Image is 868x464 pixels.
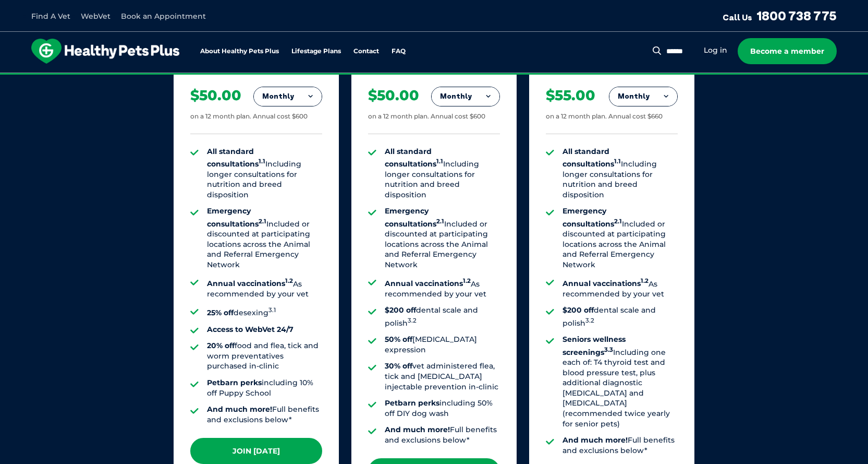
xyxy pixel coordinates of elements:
a: Contact [353,48,379,55]
img: hpp-logo [31,39,179,64]
strong: Emergency consultations [207,206,266,228]
div: $50.00 [368,87,419,104]
div: on a 12 month plan. Annual cost $660 [546,112,663,121]
sup: 1.1 [614,158,621,165]
li: Including longer consultations for nutrition and breed disposition [563,147,678,200]
strong: Seniors wellness screenings [563,335,626,356]
button: Search [651,45,664,56]
div: on a 12 month plan. Annual cost $600 [190,112,308,121]
strong: Annual vaccinations [385,279,471,288]
sup: 3.2 [585,317,594,324]
strong: 20% off [207,341,235,350]
sup: 1.1 [259,158,265,165]
a: Find A Vet [31,11,70,21]
li: including 50% off DIY dog wash [385,398,500,419]
strong: Emergency consultations [563,206,622,228]
sup: 1.2 [463,278,471,285]
strong: Annual vaccinations [563,279,649,288]
a: About Healthy Pets Plus [200,48,279,55]
a: Call Us1800 738 775 [723,8,837,23]
a: Join [DATE] [190,438,322,464]
strong: All standard consultations [207,147,265,169]
strong: And much more! [207,404,272,414]
strong: And much more! [385,425,450,434]
li: Included or discounted at participating locations across the Animal and Referral Emergency Network [385,206,500,270]
li: dental scale and polish [385,305,500,328]
strong: Petbarn perks [385,398,439,408]
sup: 2.1 [614,218,622,225]
li: Included or discounted at participating locations across the Animal and Referral Emergency Network [563,206,678,270]
strong: Petbarn perks [207,378,262,387]
a: Book an Appointment [121,11,206,21]
li: As recommended by your vet [563,277,678,300]
a: Become a member [738,38,837,64]
strong: 25% off [207,308,234,317]
a: Log in [704,45,727,55]
a: Lifestage Plans [291,48,341,55]
div: $50.00 [190,87,241,104]
span: Proactive, preventative wellness program designed to keep your pet healthier and happier for longer [239,73,629,82]
strong: 30% off [385,361,412,371]
button: Monthly [609,87,677,106]
button: Monthly [254,87,322,106]
button: Monthly [432,87,499,106]
li: Including one each of: T4 thyroid test and blood pressure test, plus additional diagnostic [MEDIC... [563,335,678,429]
li: desexing [207,305,322,318]
div: $55.00 [546,87,595,104]
a: FAQ [392,48,406,55]
li: Including longer consultations for nutrition and breed disposition [385,147,500,200]
li: Including longer consultations for nutrition and breed disposition [207,147,322,200]
sup: 2.1 [259,218,266,225]
li: [MEDICAL_DATA] expression [385,335,500,355]
li: Full benefits and exclusions below* [563,435,678,456]
sup: 3.2 [408,317,417,324]
sup: 2.1 [436,218,444,225]
sup: 3.1 [268,306,276,314]
a: WebVet [81,11,111,21]
li: including 10% off Puppy School [207,378,322,398]
li: Included or discounted at participating locations across the Animal and Referral Emergency Network [207,206,322,270]
li: As recommended by your vet [207,277,322,300]
sup: 1.2 [641,278,649,285]
strong: Emergency consultations [385,206,444,228]
li: vet administered flea, tick and [MEDICAL_DATA] injectable prevention in-clinic [385,361,500,392]
li: dental scale and polish [563,305,678,328]
strong: All standard consultations [385,147,443,169]
li: Full benefits and exclusions below* [385,425,500,445]
span: Call Us [723,12,752,22]
li: Full benefits and exclusions below* [207,404,322,425]
li: food and flea, tick and worm preventatives purchased in-clinic [207,341,322,372]
div: on a 12 month plan. Annual cost $600 [368,112,485,121]
strong: 50% off [385,335,412,344]
strong: $200 off [385,305,416,315]
strong: All standard consultations [563,147,621,169]
sup: 3.3 [604,346,613,353]
strong: Access to WebVet 24/7 [207,325,294,334]
sup: 1.1 [436,158,443,165]
sup: 1.2 [285,278,293,285]
strong: Annual vaccinations [207,279,293,288]
strong: And much more! [563,435,628,445]
li: As recommended by your vet [385,277,500,300]
strong: $200 off [563,305,594,315]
